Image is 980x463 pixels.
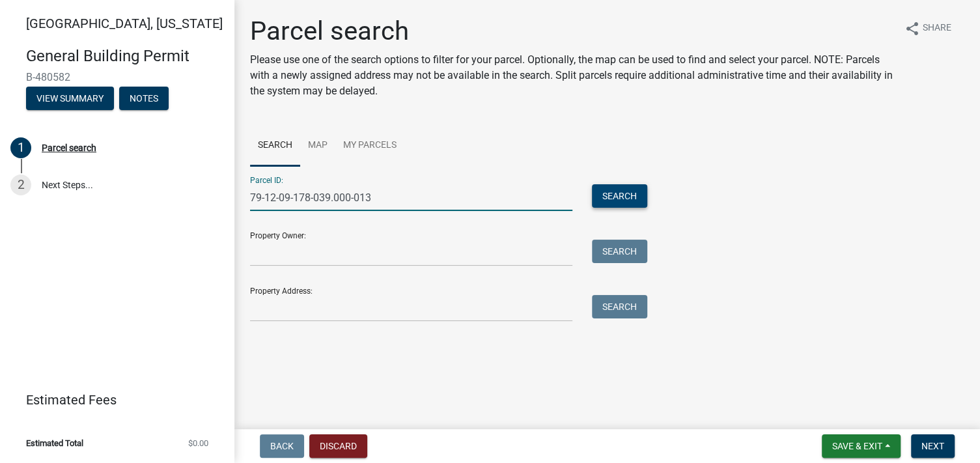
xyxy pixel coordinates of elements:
[250,52,894,99] p: Please use one of the search options to filter for your parcel. Optionally, the map can be used t...
[592,240,647,263] button: Search
[911,434,955,458] button: Next
[832,441,882,451] span: Save & Exit
[904,21,920,36] i: share
[300,125,335,167] a: Map
[309,434,367,458] button: Discard
[592,184,647,208] button: Search
[119,87,169,110] button: Notes
[26,16,223,31] span: [GEOGRAPHIC_DATA], [US_STATE]
[923,21,951,36] span: Share
[26,94,114,104] wm-modal-confirm: Summary
[26,439,83,447] span: Estimated Total
[894,16,962,41] button: shareShare
[119,94,169,104] wm-modal-confirm: Notes
[42,143,96,152] div: Parcel search
[26,87,114,110] button: View Summary
[335,125,404,167] a: My Parcels
[10,175,31,195] div: 2
[921,441,944,451] span: Next
[26,47,224,66] h4: General Building Permit
[10,137,31,158] div: 1
[250,16,894,47] h1: Parcel search
[592,295,647,318] button: Search
[270,441,294,451] span: Back
[822,434,901,458] button: Save & Exit
[26,71,208,83] span: B-480582
[260,434,304,458] button: Back
[188,439,208,447] span: $0.00
[10,387,214,413] a: Estimated Fees
[250,125,300,167] a: Search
